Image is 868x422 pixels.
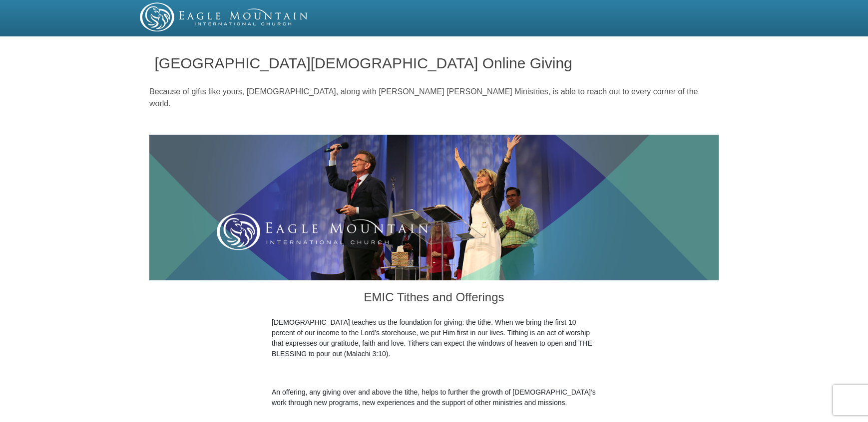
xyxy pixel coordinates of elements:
p: Because of gifts like yours, [DEMOGRAPHIC_DATA], along with [PERSON_NAME] [PERSON_NAME] Ministrie... [149,86,719,110]
p: [DEMOGRAPHIC_DATA] teaches us the foundation for giving: the tithe. When we bring the first 10 pe... [272,317,596,359]
h1: [GEOGRAPHIC_DATA][DEMOGRAPHIC_DATA] Online Giving [155,55,714,71]
p: An offering, any giving over and above the tithe, helps to further the growth of [DEMOGRAPHIC_DAT... [272,387,596,408]
h3: EMIC Tithes and Offerings [272,280,596,317]
img: EMIC [140,2,309,31]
